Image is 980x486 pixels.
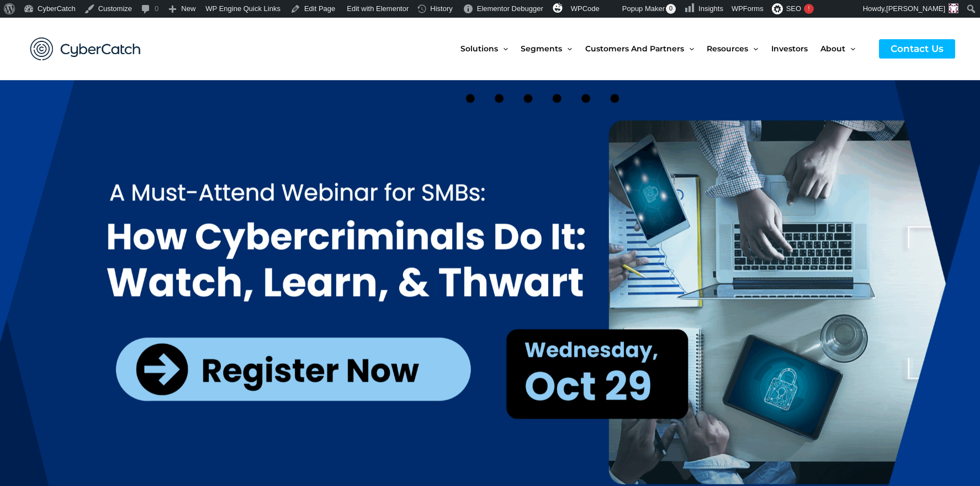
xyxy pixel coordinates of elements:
span: Segments [521,25,562,72]
span: Solutions [460,25,498,72]
span: Menu Toggle [498,25,508,72]
a: Investors [771,25,820,72]
span: 0 [666,4,676,14]
span: Customers and Partners [585,25,684,72]
span: [PERSON_NAME] [886,4,945,13]
span: Menu Toggle [845,25,855,72]
img: svg+xml;base64,PHN2ZyB4bWxucz0iaHR0cDovL3d3dy53My5vcmcvMjAwMC9zdmciIHZpZXdCb3g9IjAgMCAzMiAzMiI+PG... [553,3,563,13]
span: Investors [771,25,808,72]
a: Contact Us [879,39,955,59]
span: Menu Toggle [562,25,572,72]
div: ! [804,4,814,14]
span: Edit with Elementor [347,4,409,13]
img: CyberCatch [19,26,152,72]
span: Menu Toggle [684,25,694,72]
span: SEO [786,4,801,13]
nav: Site Navigation: New Main Menu [460,25,868,72]
span: Resources [707,25,748,72]
span: Menu Toggle [748,25,758,72]
span: About [820,25,845,72]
